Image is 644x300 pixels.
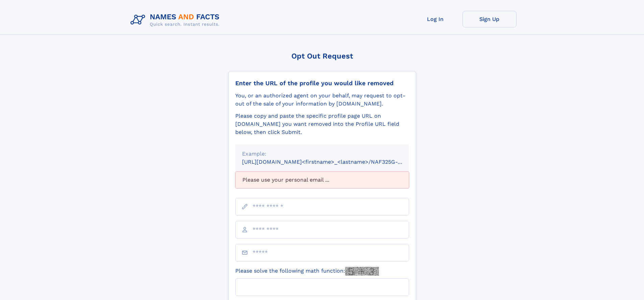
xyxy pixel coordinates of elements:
div: Please copy and paste the specific profile page URL on [DOMAIN_NAME] you want removed into the Pr... [235,112,409,136]
img: Logo Names and Facts [128,11,225,29]
label: Please solve the following math function: [235,267,379,276]
div: You, or an authorized agent on your behalf, may request to opt-out of the sale of your informatio... [235,92,409,108]
div: Example: [242,150,402,158]
div: Opt Out Request [228,52,416,60]
a: Log In [408,11,462,27]
div: Please use your personal email ... [235,171,409,188]
div: Enter the URL of the profile you would like removed [235,79,409,87]
a: Sign Up [462,11,517,27]
small: [URL][DOMAIN_NAME]<firstname>_<lastname>/NAF325G-xxxxxxxx [242,159,422,165]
